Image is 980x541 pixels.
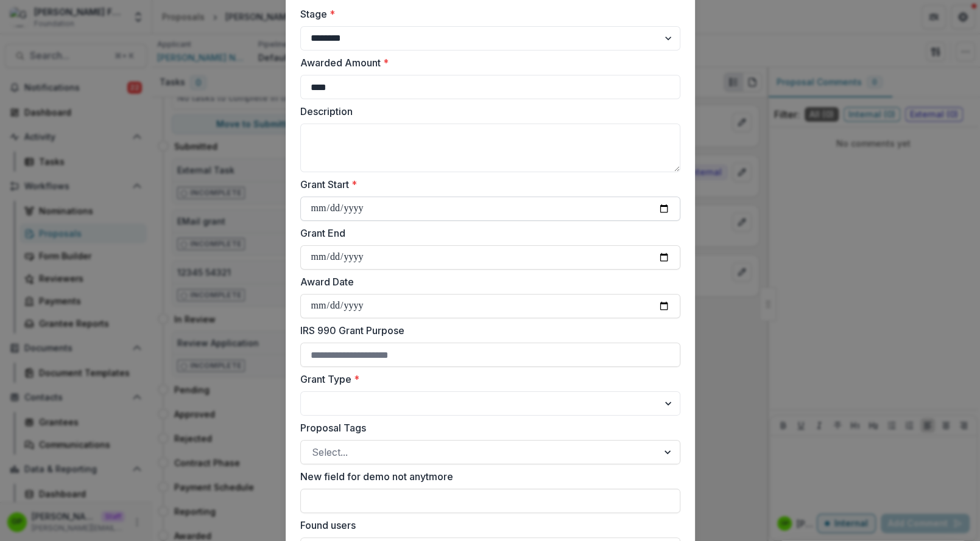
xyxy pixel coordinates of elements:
label: Award Date [300,274,673,289]
label: IRS 990 Grant Purpose [300,323,673,338]
label: Proposal Tags [300,421,673,435]
label: Grant End [300,226,673,240]
label: Stage [300,7,673,21]
label: Grant Start [300,177,673,192]
label: Grant Type [300,372,673,386]
label: Description [300,104,673,119]
label: Awarded Amount [300,55,673,70]
label: New field for demo not anytmore [300,469,673,484]
label: Found users [300,518,673,532]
